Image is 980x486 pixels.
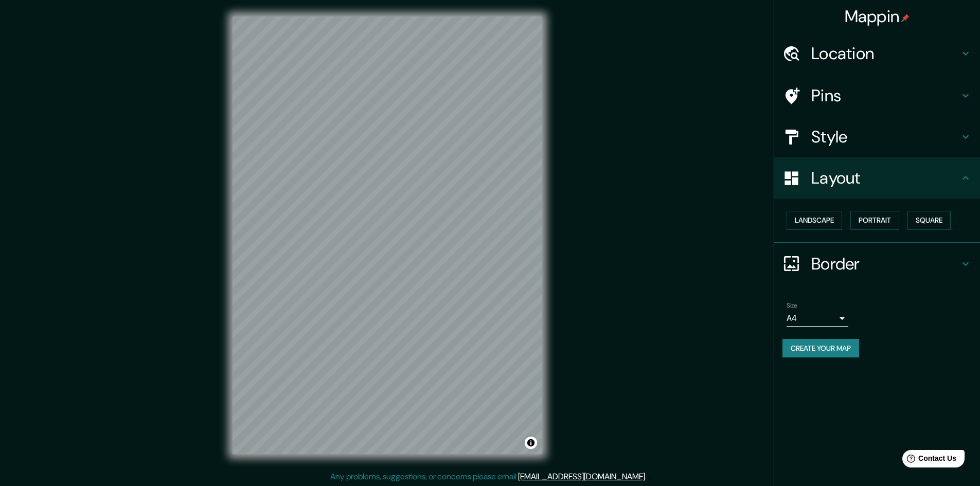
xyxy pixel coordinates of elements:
[525,437,537,449] button: Toggle attribution
[233,16,542,454] canvas: Map
[907,211,951,230] button: Square
[774,75,980,116] div: Pins
[811,85,959,106] h4: Pins
[787,211,842,230] button: Landscape
[647,471,648,483] div: .
[811,43,959,64] h4: Location
[787,310,848,327] div: A4
[811,127,959,147] h4: Style
[774,243,980,284] div: Border
[330,471,647,483] p: Any problems, suggestions, or concerns please email .
[888,446,969,475] iframe: Help widget launcher
[901,14,910,22] img: pin-icon.png
[787,301,797,310] label: Size
[518,471,645,482] a: [EMAIL_ADDRESS][DOMAIN_NAME]
[850,211,899,230] button: Portrait
[774,157,980,199] div: Layout
[811,254,959,274] h4: Border
[782,339,859,358] button: Create your map
[774,33,980,74] div: Location
[811,168,959,188] h4: Layout
[648,471,650,483] div: .
[845,6,910,27] h4: Mappin
[774,116,980,157] div: Style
